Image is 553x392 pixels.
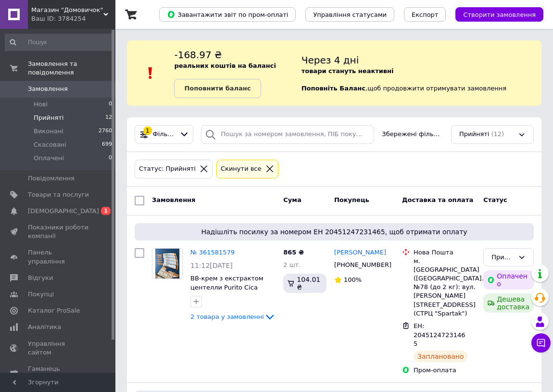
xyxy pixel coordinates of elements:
[28,274,53,282] span: Відгуки
[28,60,115,77] span: Замовлення та повідомлення
[483,293,534,313] div: Дешева доставка
[159,7,296,22] button: Завантажити звіт по пром-оплаті
[109,154,112,163] span: 0
[491,253,514,263] div: Прийнято
[34,100,48,109] span: Нові
[28,190,89,199] span: Товари та послуги
[332,259,388,271] div: [PHONE_NUMBER]
[31,14,115,23] div: Ваш ID: 3784254
[28,248,89,266] span: Панель управління
[302,85,365,92] b: Поповніть Баланс
[414,248,476,257] div: Нова Пошта
[28,306,80,315] span: Каталог ProSale
[190,249,235,256] a: № 361581579
[344,276,362,283] span: 100%
[102,140,112,149] span: 699
[28,207,99,215] span: [DEMOGRAPHIC_DATA]
[414,322,465,347] span: ЕН: 20451247231465
[483,196,507,203] span: Статус
[414,366,476,375] div: Пром-оплата
[138,227,530,237] span: Надішліть посилку за номером ЕН 20451247231465, щоб отримати оплату
[190,262,233,269] span: 11:12[DATE]
[109,100,112,109] span: 0
[184,85,251,92] b: Поповнити баланс
[152,248,183,279] a: Фото товару
[455,7,543,22] button: Створити замовлення
[143,126,152,135] div: 1
[34,127,63,136] span: Виконані
[491,130,504,138] span: (12)
[302,54,359,66] span: Через 4 дні
[31,6,103,14] span: Магазин "Домовичок"
[153,130,176,139] span: Фільтри
[283,196,301,203] span: Cума
[404,7,446,22] button: Експорт
[283,274,327,293] div: 104.01 ₴
[105,114,112,122] span: 12
[155,249,179,278] img: Фото товару
[28,85,68,93] span: Замовлення
[201,125,374,144] input: Пошук за номером замовлення, ПІБ покупця, номером телефону, Email, номером накладної
[412,11,439,18] span: Експорт
[34,114,63,122] span: Прийняті
[283,249,304,256] span: 865 ₴
[302,67,394,75] b: товари стануть неактивні
[305,7,394,22] button: Управління статусами
[190,313,264,320] span: 2 товара у замовленні
[101,207,111,215] span: 1
[334,196,369,203] span: Покупець
[483,270,534,290] div: Оплачено
[414,351,468,362] div: Заплановано
[28,290,54,299] span: Покупці
[302,48,541,98] div: , щоб продовжити отримувати замовлення
[28,365,89,382] span: Гаманець компанії
[174,62,276,69] b: реальних коштів на балансі
[174,49,222,61] span: -168.97 ₴
[28,223,89,240] span: Показники роботи компанії
[414,257,476,318] div: м. [GEOGRAPHIC_DATA] ([GEOGRAPHIC_DATA].), №78 (до 2 кг): вул. [PERSON_NAME][STREET_ADDRESS] (СТР...
[152,196,195,203] span: Замовлення
[190,313,276,320] a: 2 товара у замовленні
[28,174,75,183] span: Повідомлення
[28,340,89,357] span: Управління сайтом
[283,261,301,268] span: 2 шт.
[167,10,288,19] span: Завантажити звіт по пром-оплаті
[531,333,551,353] button: Чат з покупцем
[382,130,443,139] span: Збережені фільтри:
[219,164,264,174] div: Cкинути все
[174,79,261,98] a: Поповнити баланс
[402,196,473,203] span: Доставка та оплата
[463,11,536,18] span: Створити замовлення
[5,34,113,51] input: Пошук
[190,275,264,309] a: ВВ-крем з екстрактом центелли Purito Cica Clearing BB Cream (15, тон)
[446,11,543,18] a: Створити замовлення
[459,130,489,139] span: Прийняті
[34,140,66,149] span: Скасовані
[137,164,198,174] div: Статус: Прийняті
[28,323,61,331] span: Аналітика
[34,154,64,163] span: Оплачені
[313,11,387,18] span: Управління статусами
[99,127,112,136] span: 2760
[143,66,158,80] img: :exclamation:
[334,248,386,257] a: [PERSON_NAME]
